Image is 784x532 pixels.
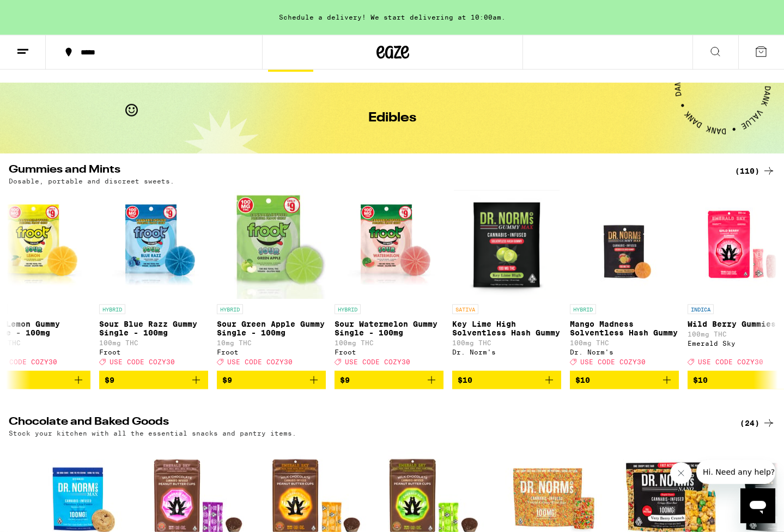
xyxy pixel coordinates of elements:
[570,320,679,337] p: Mango Madness Solventless Hash Gummy
[688,304,714,314] p: INDICA
[99,190,208,299] img: Froot - Sour Blue Razz Gummy Single - 100mg
[735,164,775,178] a: (110)
[368,112,416,125] h1: Edibles
[570,304,596,314] p: HYBRID
[9,417,722,430] h2: Chocolate and Baked Goods
[99,371,208,389] button: Add to bag
[740,417,775,430] a: (24)
[452,190,561,371] a: Open page for Key Lime High Solventless Hash Gummy from Dr. Norm's
[9,430,296,437] p: Stock your kitchen with all the essential snacks and pantry items.
[335,339,443,346] p: 100mg THC
[217,190,326,299] img: Froot - Sour Green Apple Gummy Single - 100mg
[9,164,722,178] h2: Gummies and Mints
[345,358,410,365] span: USE CODE COZY30
[227,358,293,365] span: USE CODE COZY30
[217,304,243,314] p: HYBRID
[99,190,208,371] a: Open page for Sour Blue Razz Gummy Single - 100mg from Froot
[105,376,114,384] span: $9
[335,304,361,314] p: HYBRID
[217,190,326,371] a: Open page for Sour Green Apple Gummy Single - 100mg from Froot
[217,339,326,346] p: 10mg THC
[217,348,326,356] div: Froot
[580,358,646,365] span: USE CODE COZY30
[670,462,692,484] iframe: Close message
[99,304,125,314] p: HYBRID
[696,460,775,484] iframe: Message from company
[452,339,561,346] p: 100mg THC
[458,376,472,384] span: $10
[740,488,775,523] iframe: Button to launch messaging window
[452,320,561,337] p: Key Lime High Solventless Hash Gummy
[570,348,679,356] div: Dr. Norm's
[570,190,679,371] a: Open page for Mango Madness Solventless Hash Gummy from Dr. Norm's
[217,320,326,337] p: Sour Green Apple Gummy Single - 100mg
[335,348,443,356] div: Froot
[570,339,679,346] p: 100mg THC
[335,320,443,337] p: Sour Watermelon Gummy Single - 100mg
[222,376,232,384] span: $9
[335,190,443,299] img: Froot - Sour Watermelon Gummy Single - 100mg
[335,371,443,389] button: Add to bag
[575,376,590,384] span: $10
[99,339,208,346] p: 100mg THC
[570,371,679,389] button: Add to bag
[570,190,679,299] img: Dr. Norm's - Mango Madness Solventless Hash Gummy
[99,320,208,337] p: Sour Blue Razz Gummy Single - 100mg
[452,371,561,389] button: Add to bag
[99,348,208,356] div: Froot
[454,190,559,299] img: Dr. Norm's - Key Lime High Solventless Hash Gummy
[693,376,708,384] span: $10
[452,304,478,314] p: SATIVA
[110,358,175,365] span: USE CODE COZY30
[9,178,174,185] p: Dosable, portable and discreet sweets.
[698,358,763,365] span: USE CODE COZY30
[335,190,443,371] a: Open page for Sour Watermelon Gummy Single - 100mg from Froot
[217,371,326,389] button: Add to bag
[340,376,350,384] span: $9
[452,348,561,356] div: Dr. Norm's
